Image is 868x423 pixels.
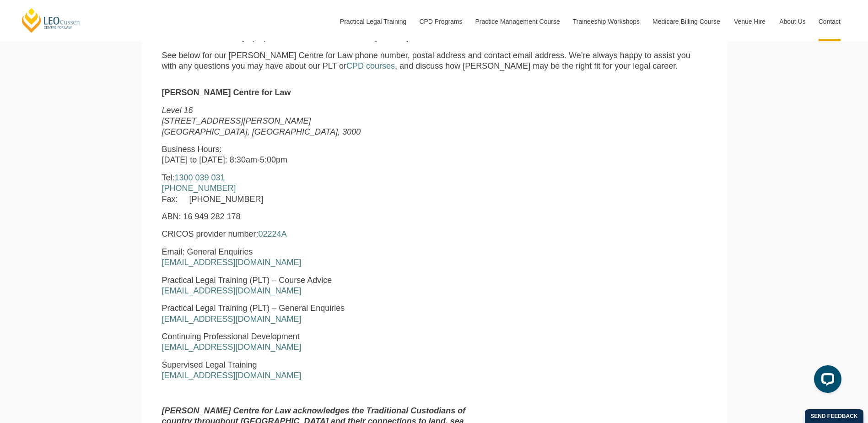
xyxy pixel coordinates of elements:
[646,2,727,41] a: Medicare Billing Course
[162,106,193,115] em: Level 16
[162,127,361,136] em: [GEOGRAPHIC_DATA], [GEOGRAPHIC_DATA], 3000
[727,2,772,41] a: Venue Hire
[162,304,345,313] span: Practical Legal Training (PLT) – General Enquiries
[162,371,302,380] a: [EMAIL_ADDRESS][DOMAIN_NAME]
[162,184,236,193] a: [PHONE_NUMBER]
[162,247,474,268] p: Email: General Enquiries
[346,61,395,70] a: CPD courses
[162,331,474,353] p: Continuing Professional Development
[162,360,474,381] p: Supervised Legal Training
[259,229,287,239] a: 02224A
[162,50,706,72] p: See below for our [PERSON_NAME] Centre for Law phone number, postal address and contact email add...
[772,2,812,41] a: About Us
[162,315,302,324] a: [EMAIL_ADDRESS][DOMAIN_NAME]
[162,211,474,222] p: ABN: 16 949 282 178
[162,88,291,97] strong: [PERSON_NAME] Centre for Law
[21,7,81,33] a: [PERSON_NAME] Centre for Law
[162,275,474,297] p: Practical Legal Training (PLT) – Course Advice
[162,342,302,352] a: [EMAIL_ADDRESS][DOMAIN_NAME]
[412,2,468,41] a: CPD Programs
[162,258,302,267] a: [EMAIL_ADDRESS][DOMAIN_NAME]
[566,2,646,41] a: Traineeship Workshops
[333,2,413,41] a: Practical Legal Training
[162,173,474,205] p: Tel: Fax: [PHONE_NUMBER]
[162,229,474,239] p: CRICOS provider number:
[807,362,845,400] iframe: LiveChat chat widget
[162,286,302,295] a: [EMAIL_ADDRESS][DOMAIN_NAME]
[162,144,474,166] p: Business Hours: [DATE] to [DATE]: 8:30am-5:00pm
[469,2,566,41] a: Practice Management Course
[812,2,847,41] a: Contact
[162,116,311,125] em: [STREET_ADDRESS][PERSON_NAME]
[175,173,225,182] a: 1300 039 031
